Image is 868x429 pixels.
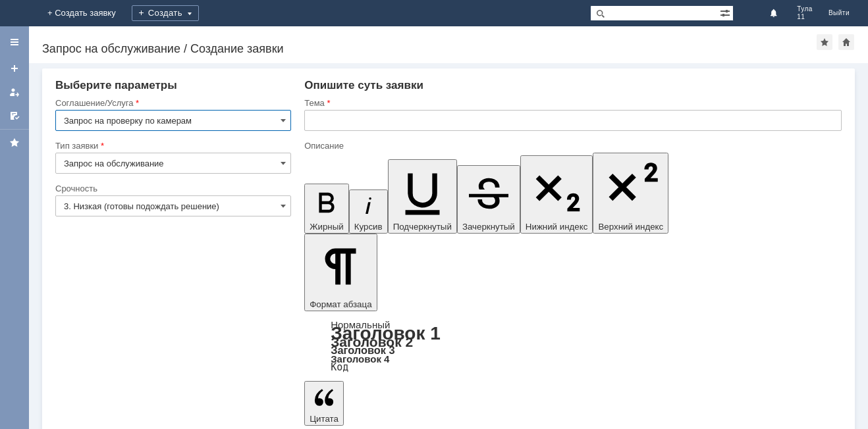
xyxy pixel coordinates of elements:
a: Заголовок 3 [331,344,394,356]
div: Срочность [55,184,288,193]
span: Жирный [310,222,344,232]
button: Верхний индекс [593,153,668,234]
div: Формат абзаца [304,320,842,372]
button: Цитата [304,381,344,426]
span: Тула [797,5,813,13]
span: Формат абзаца [310,299,371,309]
span: Нижний индекс [526,222,588,232]
span: Расширенный поиск [720,6,733,18]
span: Цитата [310,414,339,424]
a: Мои согласования [4,105,25,126]
span: Зачеркнутый [462,222,515,232]
div: Сделать домашней страницей [838,34,854,50]
div: Соглашение/Услуга [55,99,288,107]
div: Тип заявки [55,141,288,150]
button: Курсив [349,189,388,234]
span: Выберите параметры [55,79,177,91]
button: Зачеркнутый [457,165,520,234]
div: Описание [304,141,839,150]
a: Заголовок 1 [331,323,441,343]
a: Создать заявку [4,58,25,79]
span: 11 [797,13,813,21]
a: Нормальный [331,319,390,330]
span: Верхний индекс [598,222,663,232]
div: Запрос на обслуживание / Создание заявки [42,42,817,55]
button: Подчеркнутый [388,159,457,234]
span: Подчеркнутый [393,222,452,232]
div: Тема [304,99,839,107]
a: Заголовок 2 [331,334,413,349]
a: Код [331,361,348,373]
a: Заголовок 4 [331,353,389,365]
button: Нижний индекс [520,155,593,234]
button: Жирный [304,184,349,234]
span: Опишите суть заявки [304,79,423,91]
button: Формат абзаца [304,234,377,311]
span: Курсив [354,222,383,232]
div: Создать [132,5,199,21]
a: Мои заявки [4,82,25,103]
div: Добавить в избранное [817,34,832,50]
